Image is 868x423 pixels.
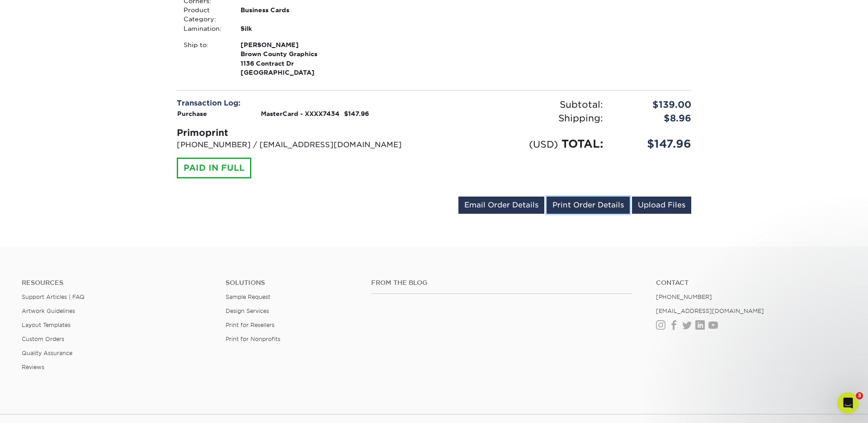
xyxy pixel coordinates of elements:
[22,279,212,287] h4: Resources
[177,158,251,178] div: PAID IN FULL
[234,5,348,24] div: Business Cards
[656,308,764,314] a: [EMAIL_ADDRESS][DOMAIN_NAME]
[177,98,427,109] div: Transaction Log:
[177,40,234,77] div: Ship to:
[177,110,207,117] strong: Purchase
[656,293,712,300] a: [PHONE_NUMBER]
[458,197,544,214] a: Email Order Details
[529,139,558,150] small: (USD)
[241,40,341,76] strong: [GEOGRAPHIC_DATA]
[261,110,340,117] strong: MasterCard - XXXX7434
[22,322,71,328] a: Layout Templates
[241,49,341,58] span: Brown County Graphics
[226,279,358,287] h4: Solutions
[856,392,863,399] span: 3
[610,111,698,125] div: $8.96
[226,336,280,342] a: Print for Nonprofits
[371,279,632,287] h4: From the Blog
[632,197,691,214] a: Upload Files
[656,279,846,287] a: Contact
[226,322,274,328] a: Print for Resellers
[177,24,234,33] div: Lamination:
[434,98,610,111] div: Subtotal:
[177,139,427,150] p: [PHONE_NUMBER] / [EMAIL_ADDRESS][DOMAIN_NAME]
[610,136,698,152] div: $147.96
[241,59,341,68] span: 1136 Contract Dr
[241,40,341,49] span: [PERSON_NAME]
[234,24,348,33] div: Silk
[344,110,369,117] strong: $147.96
[22,350,72,356] a: Quality Assurance
[22,308,75,314] a: Artwork Guidelines
[226,308,269,314] a: Design Services
[177,126,427,139] div: Primoprint
[22,293,85,300] a: Support Articles | FAQ
[22,336,64,342] a: Custom Orders
[177,5,234,24] div: Product Category:
[610,98,698,111] div: $139.00
[226,293,270,300] a: Sample Request
[434,111,610,125] div: Shipping:
[2,395,77,420] iframe: Google Customer Reviews
[837,392,859,414] iframe: Intercom live chat
[561,137,603,150] span: TOTAL:
[547,197,630,214] a: Print Order Details
[22,364,44,370] a: Reviews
